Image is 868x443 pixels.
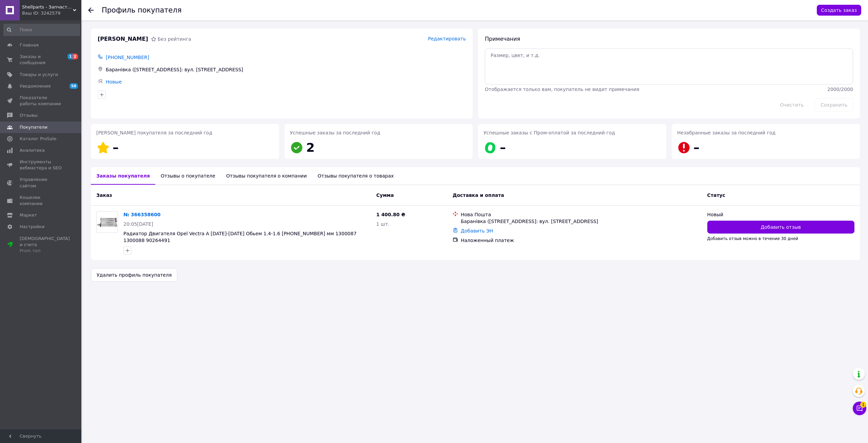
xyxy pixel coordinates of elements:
[20,72,58,78] span: Товары и услуги
[707,211,854,218] div: Новый
[827,87,853,92] span: 2000 / 2000
[484,130,615,135] span: Успешные заказы с Пром-оплатой за последний год
[158,36,191,42] span: Без рейтинга
[707,221,854,234] button: Добавить отзыв
[853,402,866,415] button: Чат с покупателем1
[461,228,493,234] a: Добавить ЭН
[817,5,861,16] button: Создать заказ
[20,177,63,189] span: Управление сайтом
[20,54,63,66] span: Заказы и сообщения
[20,112,38,118] span: Отзывы
[22,10,81,16] div: Ваш ID: 3242579
[97,217,118,227] img: Фото товару
[428,36,466,41] span: Редактировать
[461,211,702,218] div: Нова Пошта
[123,231,357,243] a: Радиатор Двигателя Opel Vectra A [DATE]-[DATE] Обьем 1.4-1.6 [PHONE_NUMBER] мм 1300087 1300088 90...
[20,212,37,218] span: Маркет
[376,212,406,217] span: 1 400.80 ₴
[102,6,182,14] h1: Профиль покупателя
[20,195,63,207] span: Кошелек компании
[312,167,399,185] div: Отзывы покупателя о товарах
[98,35,148,43] span: [PERSON_NAME]
[96,211,118,233] a: Фото товару
[306,141,315,154] span: 2
[20,248,70,254] div: Prom топ
[91,268,177,282] button: Удалить профиль покупателя
[761,224,801,230] span: Добавить отзыв
[20,95,63,107] span: Показатели работы компании
[88,7,94,14] div: Вернуться назад
[221,167,312,185] div: Отзывы покупателя о компании
[20,159,63,171] span: Инструменты вебмастера и SEO
[67,54,73,59] span: 1
[155,167,221,185] div: Отзывы о покупателе
[3,24,80,36] input: Поиск
[123,221,153,227] span: 20:05[DATE]
[20,224,44,230] span: Настройки
[20,236,70,254] span: [DEMOGRAPHIC_DATA] и счета
[860,402,866,408] span: 1
[20,42,39,48] span: Главная
[707,236,798,241] span: Добавить отзыв можно в течение 30 дней
[461,218,702,225] div: Баранівка ([STREET_ADDRESS]: вул. [STREET_ADDRESS]
[70,83,78,89] span: 58
[677,130,775,135] span: Незабранные заказы за последний год
[96,192,112,198] span: Заказ
[106,55,149,60] span: [PHONE_NUMBER]
[376,192,394,198] span: Сумма
[22,4,73,10] span: Shellparts - Запчасти для вашего автомобиля
[485,87,639,92] span: Отображается только вам, покупатель не видит примечания
[290,130,380,135] span: Успешные заказы за последний год
[20,124,47,130] span: Покупатели
[20,136,56,142] span: Каталог ProSale
[104,65,467,74] div: Баранівка ([STREET_ADDRESS]: вул. [STREET_ADDRESS]
[96,130,212,135] span: [PERSON_NAME] покупателя за последний год
[106,79,122,85] a: Новые
[376,221,390,227] span: 1 шт.
[113,141,119,154] span: –
[73,54,78,59] span: 2
[485,36,520,42] span: Примечания
[91,167,155,185] div: Заказы покупателя
[123,212,160,217] a: № 366358600
[20,83,51,89] span: Уведомления
[20,147,45,153] span: Аналитика
[461,237,702,244] div: Наложенный платеж
[693,141,699,154] span: –
[707,192,725,198] span: Статус
[500,141,506,154] span: –
[453,192,504,198] span: Доставка и оплата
